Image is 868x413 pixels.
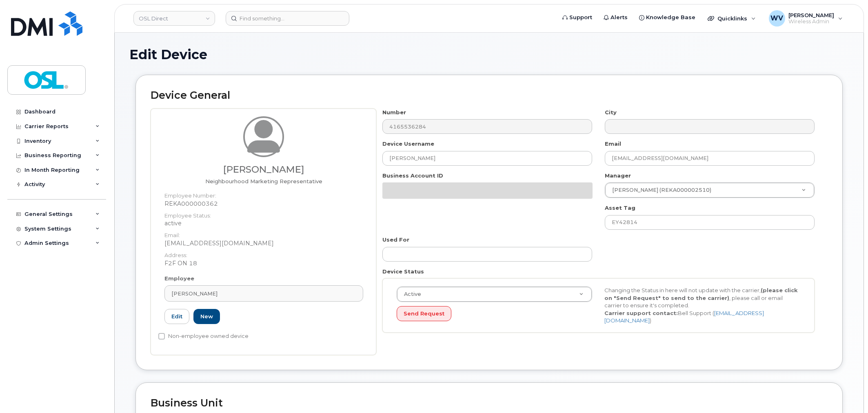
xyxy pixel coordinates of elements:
label: Manager [605,172,631,180]
label: Asset Tag [605,204,635,212]
a: [PERSON_NAME] (REKA000002510) [605,183,814,198]
span: Active [399,291,421,298]
h2: Device General [151,90,828,101]
div: Changing the Status in here will not update with the carrier, , please call or email carrier to e... [598,286,806,324]
strong: Carrier support contact: [604,310,678,316]
input: Non-employee owned device [158,333,165,340]
label: Business Account ID [382,172,443,180]
label: Non-employee owned device [158,331,249,341]
dt: Address: [164,247,363,259]
h2: Business Unit [151,397,828,409]
dt: Email: [164,227,363,239]
label: Email [605,140,621,148]
a: [EMAIL_ADDRESS][DOMAIN_NAME] [604,310,764,324]
span: [PERSON_NAME] (REKA000002510) [607,187,711,194]
dd: active [164,219,363,227]
span: [PERSON_NAME] [171,290,218,298]
a: Edit [164,309,189,324]
button: Send Request [397,306,451,321]
label: Device Status [382,268,424,275]
label: City [605,109,617,116]
dd: REKA000000362 [164,200,363,208]
a: [PERSON_NAME] [164,285,363,302]
strong: (please click on "Send Request" to send to the carrier) [604,287,798,301]
a: Active [397,287,592,302]
label: Employee [164,275,194,282]
span: Job title [205,178,322,184]
dd: [EMAIL_ADDRESS][DOMAIN_NAME] [164,239,363,247]
label: Used For [382,236,409,244]
dt: Employee Status: [164,208,363,220]
dd: F2F ON 18 [164,259,363,267]
h1: Edit Device [129,47,849,62]
label: Number [382,109,406,116]
dt: Employee Number: [164,188,363,200]
label: Device Username [382,140,434,148]
a: New [193,309,220,324]
h3: [PERSON_NAME] [164,164,363,175]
